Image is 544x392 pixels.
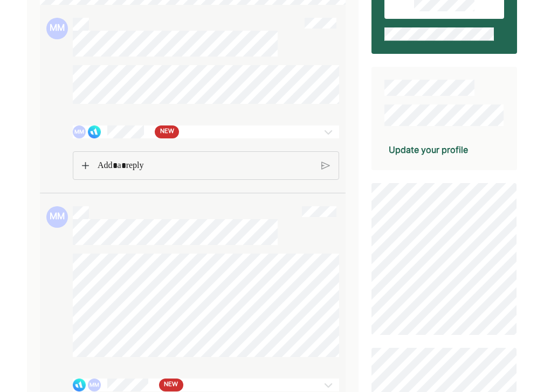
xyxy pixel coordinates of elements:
div: MM [73,125,86,138]
div: Update your profile [389,143,468,156]
div: MM [88,379,101,391]
div: MM [46,18,68,39]
span: NEW [164,380,178,390]
span: NEW [160,127,174,137]
div: MM [46,206,68,228]
div: Rich Text Editor. Editing area: main [92,152,318,180]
